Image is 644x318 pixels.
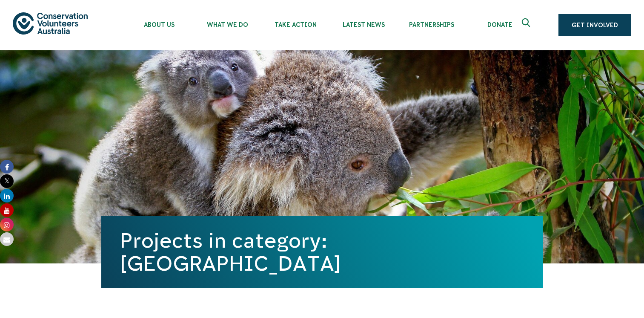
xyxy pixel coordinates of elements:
[193,21,261,28] span: What We Do
[466,21,534,28] span: Donate
[398,21,466,28] span: Partnerships
[261,21,329,28] span: Take Action
[558,14,631,36] a: Get Involved
[125,21,193,28] span: About Us
[120,229,524,275] h1: Projects in category: [GEOGRAPHIC_DATA]
[13,12,88,34] img: logo.svg
[517,15,537,35] button: Expand search box Close search box
[522,18,532,32] span: Expand search box
[329,21,398,28] span: Latest News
